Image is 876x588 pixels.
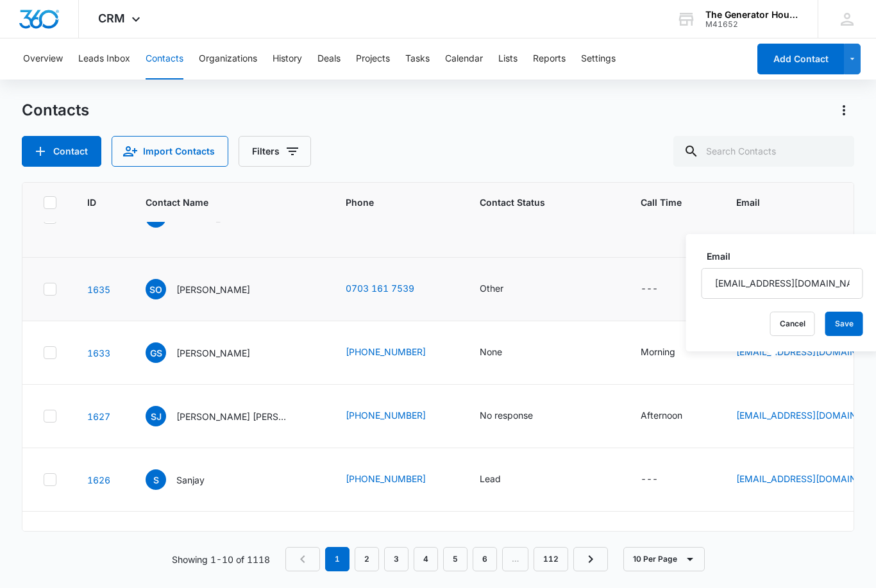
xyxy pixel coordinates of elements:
[641,472,681,487] div: Call Time - - Select to Edit Field
[346,281,437,297] div: Phone - +234 703 161 753 9 - Select to Edit Field
[176,473,205,487] p: Sanjay
[445,38,483,80] button: Calendar
[325,547,350,571] em: 1
[87,212,110,223] a: Navigate to contact details page for Sahil
[285,547,608,571] nav: Pagination
[22,101,89,120] h1: Contacts
[346,196,430,209] span: Phone
[317,38,341,80] button: Deals
[346,472,449,487] div: Phone - (600) 529-6856 - Select to Edit Field
[641,472,658,487] div: ---
[87,196,96,209] span: ID
[770,312,815,336] button: Cancel
[146,196,296,209] span: Contact Name
[834,100,854,121] button: Actions
[641,196,705,209] span: Call Time
[573,547,608,571] a: Next Page
[705,10,799,20] div: account name
[346,408,449,424] div: Phone - +1 (318) 220-0904 - Select to Edit Field
[480,472,501,485] div: Lead
[480,281,526,297] div: Contact Status - Other - Select to Edit Field
[22,136,101,167] button: Add Contact
[176,346,250,360] p: [PERSON_NAME]
[825,312,863,336] button: Save
[87,475,110,485] a: Navigate to contact details page for Sanjay
[534,547,568,571] a: Page 112
[480,408,556,424] div: Contact Status - No response - Select to Edit Field
[112,136,228,167] button: Import Contacts
[346,408,426,422] a: [PHONE_NUMBER]
[533,38,566,80] button: Reports
[172,553,270,566] p: Showing 1-10 of 1118
[736,345,864,358] a: [EMAIL_ADDRESS][DOMAIN_NAME]
[355,547,379,571] a: Page 2
[146,469,228,490] div: Contact Name - Sanjay - Select to Edit Field
[707,249,868,263] label: Email
[176,410,292,423] p: [PERSON_NAME] [PERSON_NAME]
[146,406,166,426] span: SJ
[87,284,110,295] a: Navigate to contact details page for Steve OSHIKE
[480,472,524,487] div: Contact Status - Lead - Select to Edit Field
[78,38,130,80] button: Leads Inbox
[623,547,705,571] button: 10 Per Page
[199,38,257,80] button: Organizations
[176,283,250,296] p: [PERSON_NAME]
[757,44,844,74] button: Add Contact
[736,472,864,485] a: [EMAIL_ADDRESS][DOMAIN_NAME]
[473,547,497,571] a: Page 6
[146,279,166,299] span: SO
[702,268,863,299] input: Email
[346,281,414,295] a: 0703 161 7539
[405,38,430,80] button: Tasks
[480,408,533,422] div: No response
[641,345,698,360] div: Call Time - Morning - Select to Edit Field
[346,345,449,360] div: Phone - +1 (318) 347-0240 - Select to Edit Field
[736,408,864,422] a: [EMAIL_ADDRESS][DOMAIN_NAME]
[641,345,675,358] div: Morning
[581,38,616,80] button: Settings
[23,38,63,80] button: Overview
[356,38,390,80] button: Projects
[480,281,503,295] div: Other
[146,342,166,363] span: GS
[98,12,125,25] span: CRM
[384,547,409,571] a: Page 3
[443,547,467,571] a: Page 5
[87,348,110,358] a: Navigate to contact details page for Giselle Southerland
[480,345,502,358] div: None
[146,279,273,299] div: Contact Name - Steve OSHIKE - Select to Edit Field
[736,196,869,209] span: Email
[673,136,854,167] input: Search Contacts
[480,196,591,209] span: Contact Status
[239,136,311,167] button: Filters
[146,469,166,490] span: S
[498,38,518,80] button: Lists
[705,20,799,29] div: account id
[480,345,525,360] div: Contact Status - None - Select to Edit Field
[641,408,682,422] div: Afternoon
[273,38,302,80] button: History
[146,38,183,80] button: Contacts
[641,408,705,424] div: Call Time - Afternoon - Select to Edit Field
[146,406,315,426] div: Contact Name - Sarah Jane - Select to Edit Field
[346,345,426,358] a: [PHONE_NUMBER]
[414,547,438,571] a: Page 4
[146,342,273,363] div: Contact Name - Giselle Southerland - Select to Edit Field
[346,472,426,485] a: [PHONE_NUMBER]
[87,411,110,422] a: Navigate to contact details page for Sarah Jane
[641,281,681,297] div: Call Time - - Select to Edit Field
[641,281,658,297] div: ---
